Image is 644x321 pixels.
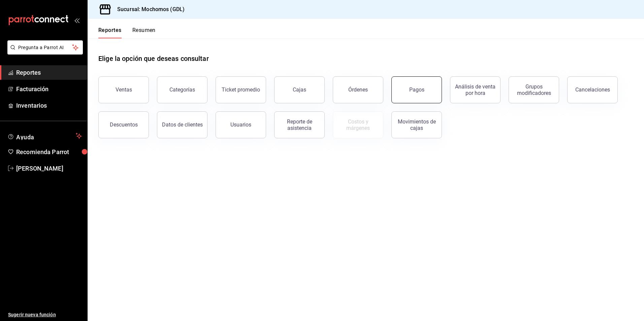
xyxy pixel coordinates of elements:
div: Análisis de venta por hora [454,83,496,96]
button: open_drawer_menu [74,17,79,23]
div: Ventas [116,86,132,93]
h3: Sucursal: Mochomos (GDL) [112,5,185,13]
div: Pagos [409,86,424,93]
button: Contrata inventarios para ver este reporte [333,111,383,138]
div: Grupos modificadores [513,83,555,96]
span: Facturación [16,84,82,94]
button: Usuarios [216,111,266,138]
div: Movimientos de cajas [396,118,438,131]
button: Análisis de venta por hora [450,76,501,103]
span: Inventarios [16,101,82,110]
button: Ventas [98,76,149,103]
h1: Elige la opción que deseas consultar [98,53,209,64]
div: Usuarios [230,121,251,128]
span: Pregunta a Parrot AI [18,44,72,51]
button: Pagos [391,76,442,103]
div: Cajas [293,86,307,94]
span: Sugerir nueva función [8,311,82,318]
span: Ayuda [16,132,73,140]
div: Cancelaciones [575,86,610,93]
button: Categorías [157,76,207,103]
button: Órdenes [333,76,383,103]
button: Resumen [132,27,156,38]
button: Cancelaciones [567,76,618,103]
div: Ticket promedio [222,86,260,93]
button: Pregunta a Parrot AI [7,40,83,55]
button: Descuentos [98,111,149,138]
div: Categorías [169,86,195,93]
div: Reporte de asistencia [279,118,320,131]
span: [PERSON_NAME] [16,164,82,173]
button: Reporte de asistencia [274,111,325,138]
a: Pregunta a Parrot AI [5,49,83,56]
button: Movimientos de cajas [391,111,442,138]
button: Grupos modificadores [509,76,559,103]
span: Recomienda Parrot [16,147,82,156]
div: Órdenes [348,86,368,93]
button: Datos de clientes [157,111,207,138]
div: Datos de clientes [162,121,203,128]
span: Reportes [16,68,82,77]
button: Ticket promedio [216,76,266,103]
div: navigation tabs [98,27,156,38]
a: Cajas [274,76,325,103]
div: Costos y márgenes [337,118,379,131]
button: Reportes [98,27,122,38]
div: Descuentos [110,121,138,128]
